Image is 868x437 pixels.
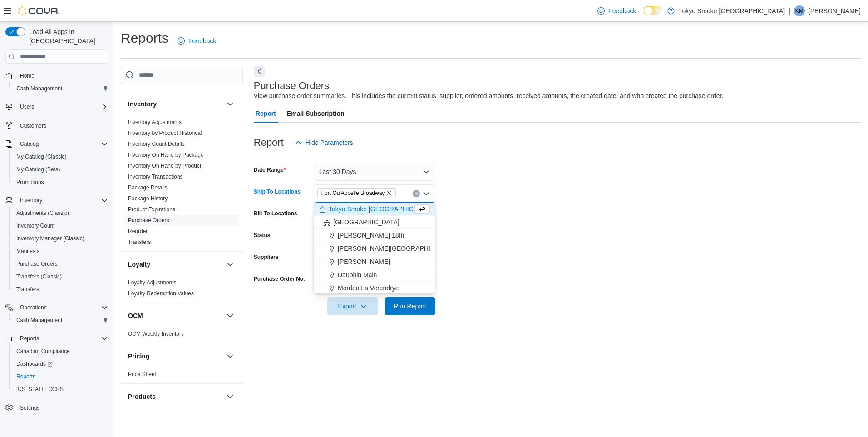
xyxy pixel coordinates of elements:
a: Inventory Transactions [128,174,183,180]
a: Package Details [128,184,168,191]
span: Cash Management [16,317,62,324]
button: Reports [16,333,43,344]
span: Inventory [20,197,42,204]
div: View purchase order summaries. This includes the current status, supplier, ordered amounts, recei... [254,91,724,101]
a: Transfers [13,284,43,295]
span: Inventory On Hand by Package [128,151,204,159]
a: My Catalog (Classic) [13,151,70,162]
span: [US_STATE] CCRS [16,386,64,393]
button: Reports [2,332,112,345]
button: Purchase Orders [9,258,112,270]
button: Catalog [16,139,42,149]
span: Inventory [16,195,108,206]
a: Transfers (Classic) [13,271,65,282]
button: Canadian Compliance [9,345,112,358]
a: Feedback [594,2,640,20]
a: Home [16,70,38,81]
span: Loyalty Redemption Values [128,290,194,297]
a: Inventory Adjustments [128,119,182,125]
a: Manifests [13,246,43,257]
a: Reports [13,371,39,382]
span: Manifests [13,246,108,257]
button: Export [327,297,378,315]
a: Transfers [128,239,151,245]
button: Loyalty [225,259,236,270]
div: OCM [121,328,243,343]
input: Dark Mode [644,6,663,15]
span: Washington CCRS [13,384,108,395]
button: Products [225,391,236,402]
h3: Purchase Orders [254,80,329,91]
a: Loyalty Redemption Values [128,290,194,297]
button: Products [128,392,223,401]
span: Transfers [16,286,39,293]
span: Loyalty Adjustments [128,279,177,286]
button: Operations [2,301,112,314]
a: Price Sheet [128,371,156,377]
span: My Catalog (Classic) [13,151,108,162]
p: | [789,5,790,16]
span: Cash Management [16,85,62,92]
span: Reports [20,335,39,342]
span: My Catalog (Classic) [16,153,67,160]
a: My Catalog (Beta) [13,164,64,175]
button: [PERSON_NAME] 18th [314,229,435,242]
button: Transfers (Classic) [9,270,112,283]
span: Customers [16,119,108,131]
span: Reports [16,373,35,380]
a: Package History [128,195,168,202]
span: Reorder [128,228,148,235]
div: Kory McNabb [794,5,805,16]
button: Morden La Verendrye [314,282,435,295]
button: Last 30 Days [314,163,435,181]
button: Inventory [225,99,236,109]
button: Hide Parameters [291,134,357,152]
a: Promotions [13,177,48,188]
span: Customers [20,122,46,129]
a: Adjustments (Classic) [13,208,73,218]
button: Customers [2,119,112,132]
label: Suppliers [254,253,279,261]
button: Cash Management [9,314,112,327]
button: Next [254,66,265,77]
button: Cash Management [9,82,112,95]
h3: Pricing [128,352,149,361]
span: Manifests [16,248,39,255]
button: My Catalog (Classic) [9,150,112,163]
p: [PERSON_NAME] [809,5,861,16]
button: Inventory [128,99,223,109]
h3: Report [254,137,284,148]
button: [PERSON_NAME][GEOGRAPHIC_DATA] [314,242,435,255]
span: KM [795,5,804,16]
span: Adjustments (Classic) [13,208,108,218]
button: Inventory Count [9,219,112,232]
a: Cash Management [13,315,66,326]
div: Inventory [121,117,243,251]
span: Morden La Verendrye [338,283,399,293]
button: Catalog [2,138,112,150]
button: Inventory [16,195,46,206]
button: Home [2,69,112,82]
span: Home [20,72,35,79]
span: [GEOGRAPHIC_DATA] [333,218,399,227]
span: Hide Parameters [306,138,353,147]
span: [PERSON_NAME] [338,257,390,266]
a: Inventory On Hand by Product [128,163,201,169]
a: Catalog Export [128,412,164,418]
h1: Reports [121,29,168,47]
h3: OCM [128,311,143,320]
span: My Catalog (Beta) [13,164,108,175]
span: Price Sheet [128,371,156,378]
span: Reports [13,371,108,382]
span: Operations [20,304,47,311]
span: Package Details [128,184,168,191]
span: [PERSON_NAME][GEOGRAPHIC_DATA] [338,244,456,253]
span: Fort Qu'Appelle Broadway [317,188,396,198]
span: OCM Weekly Inventory [128,330,184,338]
button: [US_STATE] CCRS [9,383,112,396]
a: Product Expirations [128,206,175,213]
span: Fort Qu'Appelle Broadway [321,189,385,198]
span: My Catalog (Beta) [16,166,60,173]
span: Cash Management [13,315,108,326]
a: [US_STATE] CCRS [13,384,67,395]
